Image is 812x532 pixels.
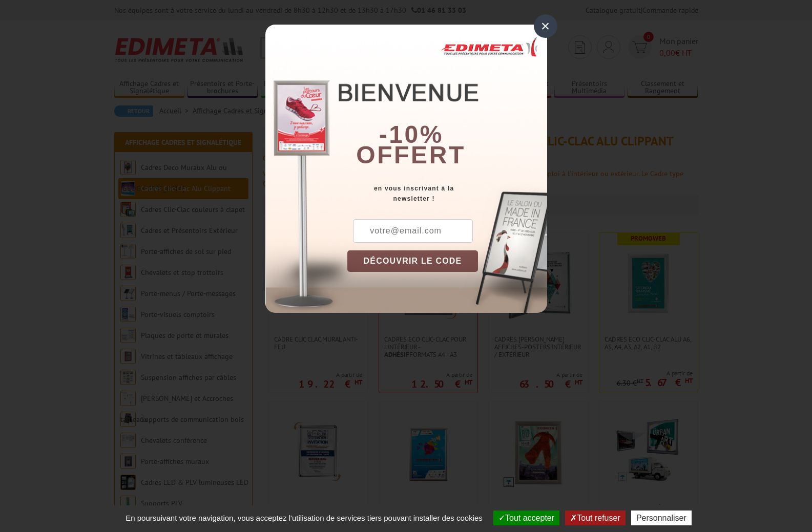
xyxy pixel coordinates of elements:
[493,510,559,525] button: Tout accepter
[565,510,625,525] button: Tout refuser
[379,121,444,148] b: -10%
[347,250,478,272] button: DÉCOUVRIR LE CODE
[353,219,473,243] input: votre@email.com
[534,14,557,38] div: ×
[120,514,488,522] span: En poursuivant votre navigation, vous acceptez l'utilisation de services tiers pouvant installer ...
[347,183,547,204] div: en vous inscrivant à la newsletter !
[631,510,692,525] button: Personnaliser (fenêtre modale)
[356,141,466,168] font: offert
